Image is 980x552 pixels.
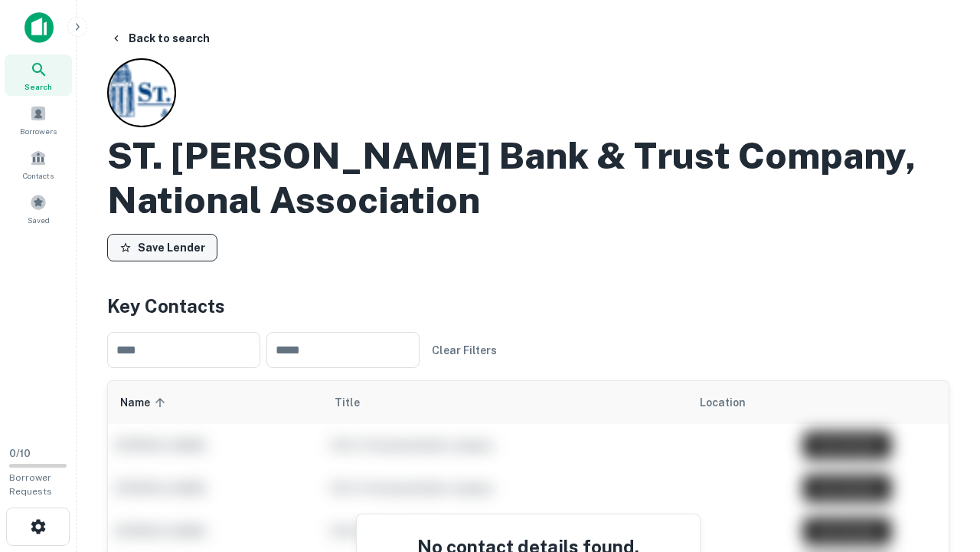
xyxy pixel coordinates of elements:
span: Borrower Requests [9,472,52,497]
h2: ST. [PERSON_NAME] Bank & Trust Company, National Association [107,133,949,222]
a: Borrowers [5,99,72,140]
span: Contacts [23,169,54,182]
img: capitalize-icon.png [24,12,54,43]
button: Save Lender [107,234,217,261]
span: Borrowers [20,125,57,137]
button: Clear Filters [426,337,503,364]
span: Search [24,80,52,93]
span: 0 / 10 [9,448,31,459]
a: Saved [5,188,72,229]
h4: Key Contacts [107,292,949,320]
button: Back to search [104,25,216,52]
iframe: Chat Widget [903,429,980,503]
span: Saved [28,214,50,226]
a: Search [5,54,72,96]
a: Contacts [5,143,72,185]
